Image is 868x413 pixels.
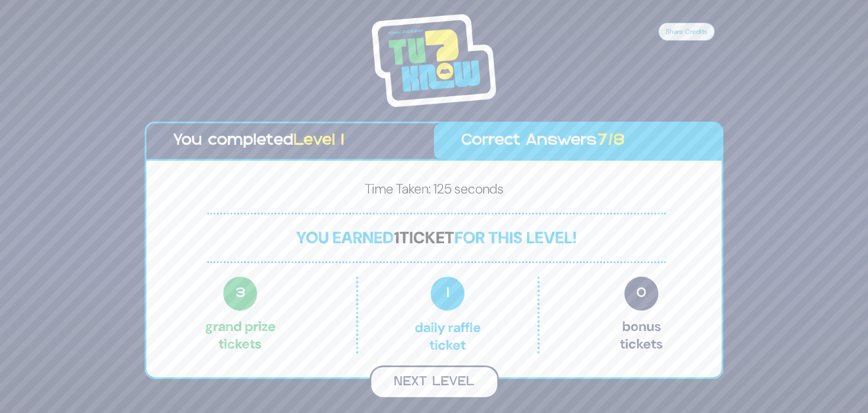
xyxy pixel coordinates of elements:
span: ticket [400,227,454,248]
p: Grand Prize tickets [205,277,276,354]
span: 0 [624,277,658,311]
p: You completed [173,129,407,153]
p: Correct Answers [461,129,695,153]
span: 1 [394,227,400,248]
span: Level 1 [293,134,344,148]
button: Next Level [370,365,499,399]
p: Time Taken: 125 seconds [164,179,704,204]
span: 7/8 [597,134,625,148]
p: Daily Raffle ticket [382,277,513,354]
span: You earned for this level! [296,227,577,248]
p: Bonus tickets [620,277,663,354]
button: Share Credits [658,23,715,41]
span: 3 [223,277,257,311]
span: 1 [431,277,465,311]
img: Tournament Logo [372,14,496,107]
